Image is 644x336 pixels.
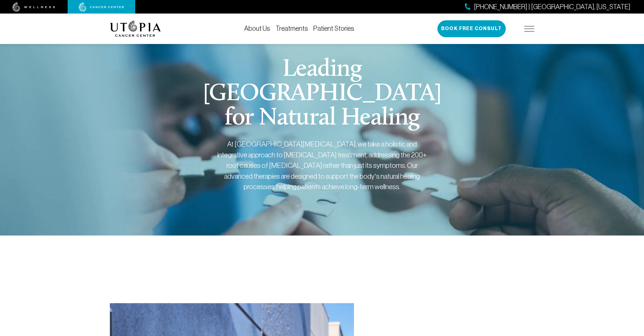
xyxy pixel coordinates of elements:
[13,2,55,12] img: wellness
[437,20,506,37] button: Book Free Consult
[276,25,308,32] a: Treatments
[193,58,451,131] h1: Leading [GEOGRAPHIC_DATA] for Natural Healing
[217,139,427,192] div: At [GEOGRAPHIC_DATA][MEDICAL_DATA], we take a holistic and integrative approach to [MEDICAL_DATA]...
[79,2,124,12] img: cancer center
[110,21,161,37] img: logo
[244,25,270,32] a: About Us
[524,26,534,31] img: icon-hamburger
[474,2,630,12] span: [PHONE_NUMBER] | [GEOGRAPHIC_DATA], [US_STATE]
[313,25,354,32] a: Patient Stories
[465,2,630,12] a: [PHONE_NUMBER] | [GEOGRAPHIC_DATA], [US_STATE]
